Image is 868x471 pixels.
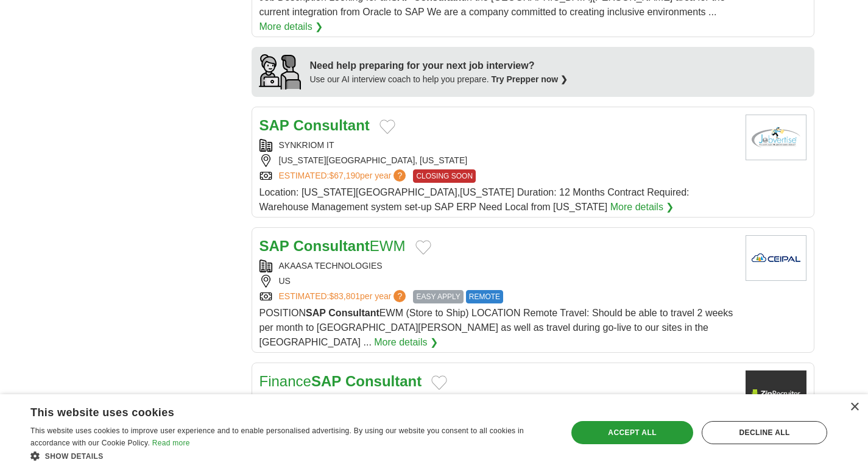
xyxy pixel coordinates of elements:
strong: SAP [306,308,326,318]
a: ESTIMATED:$67,190per year? [279,169,409,183]
img: Company logo [746,235,806,281]
div: Accept all [571,421,693,444]
div: AKAASA TECHNOLOGIES [259,260,736,272]
span: REMOTE [466,290,503,303]
div: Need help preparing for your next job interview? [310,58,568,73]
div: Show details [30,450,551,462]
button: Add to favorite jobs [379,119,395,134]
div: Use our AI interview coach to help you prepare. [310,73,568,86]
a: More details ❯ [259,19,323,34]
a: Read more, opens a new window [152,439,190,447]
div: [US_STATE][GEOGRAPHIC_DATA], [US_STATE] [259,154,736,167]
span: $83,801 [329,291,360,301]
strong: SAP [311,373,341,389]
div: US [259,275,736,288]
strong: Consultant [328,308,379,318]
span: Show details [45,452,104,461]
span: $67,190 [329,171,360,180]
span: CLOSING SOON [413,169,476,183]
a: More details ❯ [610,200,674,214]
div: SYNKRIOM IT [259,139,736,152]
div: Decline all [702,421,827,444]
span: POSITION EWM (Store to Ship) LOCATION Remote Travel: Should be able to travel 2 weeks per month t... [259,308,733,347]
strong: SAP [259,117,289,133]
a: SAP ConsultantEWM [259,238,406,254]
img: Company logo [746,115,806,160]
strong: Consultant [294,238,370,254]
strong: Consultant [345,373,422,389]
a: More details ❯ [374,335,438,350]
span: This website uses cookies to improve user experience and to enable personalised advertising. By u... [30,427,524,447]
a: ESTIMATED:$83,801per year? [279,290,409,303]
button: Add to favorite jobs [431,375,447,390]
img: Company logo [746,370,806,416]
span: Location: [US_STATE][GEOGRAPHIC_DATA],[US_STATE] Duration: 12 Months Contract Required: Warehouse... [259,187,690,212]
span: EASY APPLY [413,290,463,303]
span: ? [393,290,406,302]
a: Try Prepper now ❯ [492,74,568,84]
span: ? [393,169,406,182]
button: Add to favorite jobs [415,240,431,255]
a: FinanceSAP Consultant [259,373,422,389]
strong: SAP [259,238,289,254]
div: This website uses cookies [30,402,521,420]
div: Close [850,403,859,412]
strong: Consultant [294,117,370,133]
a: SAP Consultant [259,117,370,133]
